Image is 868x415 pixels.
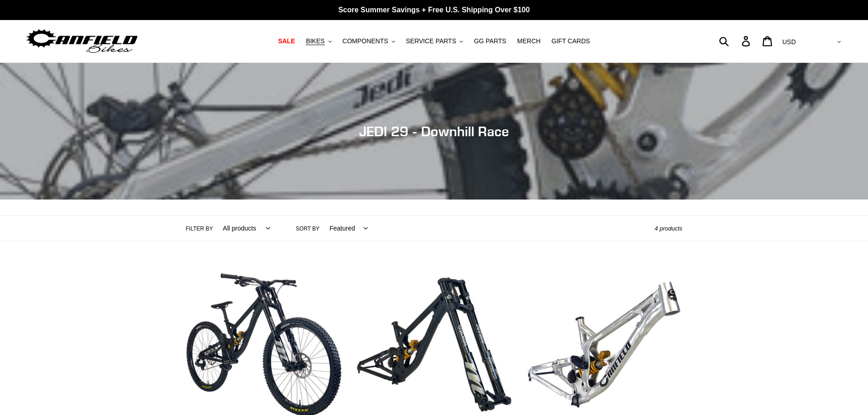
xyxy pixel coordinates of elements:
span: SALE [278,37,295,45]
span: MERCH [517,37,540,45]
input: Search [724,31,747,51]
a: GG PARTS [469,35,511,47]
span: GIFT CARDS [551,37,590,45]
span: GG PARTS [474,37,506,45]
span: JEDI 29 - Downhill Race [359,123,509,139]
img: Canfield Bikes [25,27,139,56]
a: MERCH [513,35,545,47]
label: Filter by [186,225,213,233]
span: BIKES [306,37,324,45]
span: COMPONENTS [343,37,388,45]
button: BIKES [301,35,336,47]
span: SERVICE PARTS [406,37,456,45]
label: Sort by [296,225,319,233]
span: 4 products [655,225,683,232]
button: SERVICE PARTS [401,35,467,47]
a: GIFT CARDS [547,35,595,47]
button: COMPONENTS [338,35,400,47]
a: SALE [273,35,299,47]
